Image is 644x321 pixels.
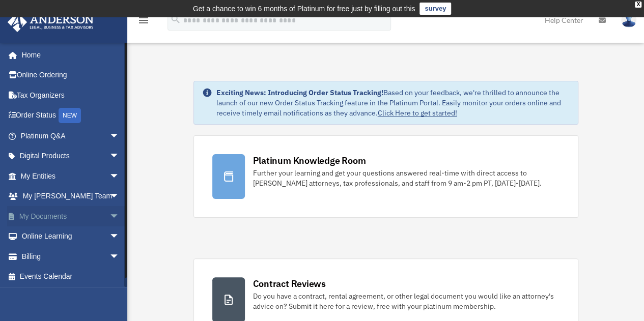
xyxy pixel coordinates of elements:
[137,14,150,26] i: menu
[7,206,135,226] a: My Documentsarrow_drop_down
[7,226,135,247] a: Online Learningarrow_drop_down
[109,126,130,147] span: arrow_drop_down
[7,146,135,166] a: Digital Productsarrow_drop_down
[7,105,135,126] a: Order StatusNEW
[7,246,135,267] a: Billingarrow_drop_down
[419,3,451,15] a: survey
[378,108,457,118] a: Click Here to get started!
[7,267,135,287] a: Events Calendar
[7,45,130,65] a: Home
[109,206,130,227] span: arrow_drop_down
[7,85,135,105] a: Tax Organizers
[170,14,181,25] i: search
[253,154,366,167] div: Platinum Knowledge Room
[59,108,81,123] div: NEW
[216,88,383,97] strong: Exciting News: Introducing Order Status Tracking!
[621,13,636,27] img: User Pic
[253,291,559,311] div: Do you have a contract, rental agreement, or other legal document you would like an attorney's ad...
[193,3,415,15] div: Get a chance to win 6 months of Platinum for free just by filling out this
[253,277,326,290] div: Contract Reviews
[5,12,97,32] img: Anderson Advisors Platinum Portal
[109,226,130,247] span: arrow_drop_down
[7,186,135,207] a: My [PERSON_NAME] Teamarrow_drop_down
[193,135,578,218] a: Platinum Knowledge Room Further your learning and get your questions answered real-time with dire...
[635,2,641,8] div: close
[7,65,135,85] a: Online Ordering
[7,166,135,186] a: My Entitiesarrow_drop_down
[109,166,130,187] span: arrow_drop_down
[216,87,570,118] div: Based on your feedback, we're thrilled to announce the launch of our new Order Status Tracking fe...
[137,18,150,26] a: menu
[109,146,130,167] span: arrow_drop_down
[109,186,130,207] span: arrow_drop_down
[7,126,135,146] a: Platinum Q&Aarrow_drop_down
[109,246,130,267] span: arrow_drop_down
[253,168,559,188] div: Further your learning and get your questions answered real-time with direct access to [PERSON_NAM...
